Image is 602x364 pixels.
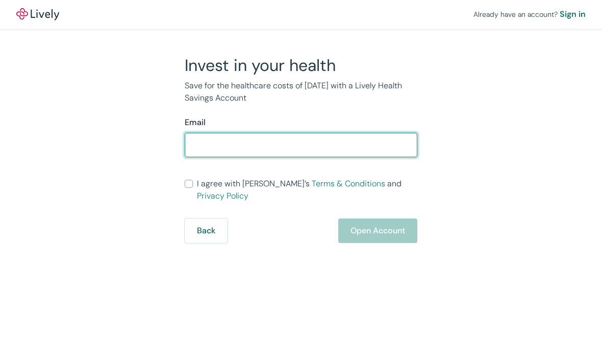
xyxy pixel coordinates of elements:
[197,190,248,201] a: Privacy Policy
[560,8,586,20] a: Sign in
[16,8,59,20] a: LivelyLively
[312,178,385,189] a: Terms & Conditions
[185,80,417,104] p: Save for the healthcare costs of [DATE] with a Lively Health Savings Account
[16,8,59,20] img: Lively
[185,116,206,129] label: Email
[185,55,417,76] h2: Invest in your health
[197,178,417,202] span: I agree with [PERSON_NAME]’s and
[185,219,228,243] button: Back
[473,8,586,20] div: Already have an account?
